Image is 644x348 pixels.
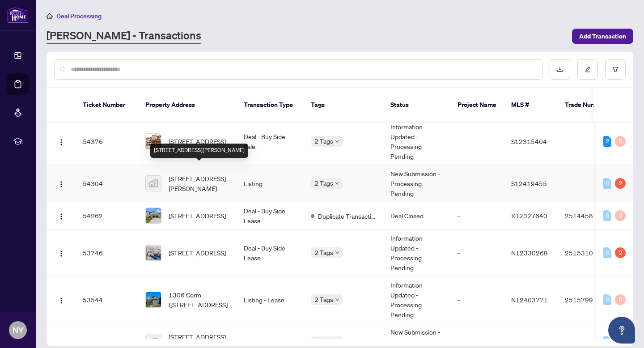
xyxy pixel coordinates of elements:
span: [STREET_ADDRESS] [169,248,226,258]
th: MLS # [504,88,558,123]
td: Information Updated - Processing Pending [383,276,450,323]
span: down [335,250,339,255]
button: edit [577,59,598,80]
td: 53746 [76,229,138,276]
span: 2 Tags [314,178,333,188]
span: Duplicate Transaction [318,211,376,221]
span: 1306 Corm ([STREET_ADDRESS] [169,290,229,310]
td: Deal Closed [383,202,450,229]
div: 2 [615,178,626,189]
img: thumbnail-img [146,292,161,307]
span: Add Transaction [579,29,626,43]
span: home [47,13,53,19]
div: 2 [615,247,626,258]
div: 0 [603,294,611,305]
td: Information Updated - Processing Pending [383,118,450,165]
span: N12330269 [511,249,548,257]
th: Status [383,88,450,123]
button: Logo [54,246,68,260]
span: S12419455 [511,179,547,187]
button: Logo [54,208,68,223]
span: S12315404 [511,137,547,145]
div: 2 [603,136,611,147]
td: Deal - Buy Side Sale [237,118,304,165]
td: 2515799 [558,276,620,323]
span: X12327640 [511,212,547,220]
td: 54262 [76,202,138,229]
button: Add Transaction [572,29,633,44]
button: Logo [54,176,68,191]
img: thumbnail-img [146,176,161,191]
td: - [450,118,504,165]
div: 0 [615,210,626,221]
td: 2514458 [558,202,620,229]
td: Deal - Buy Side Lease [237,202,304,229]
span: 2 Tags [314,136,333,146]
th: Project Name [450,88,504,123]
span: 2 Tags [314,336,333,347]
td: - [450,229,504,276]
span: N12403558 [511,338,548,346]
div: [STREET_ADDRESS][PERSON_NAME] [150,144,248,158]
span: edit [585,66,591,72]
span: [STREET_ADDRESS] [169,211,226,221]
button: download [550,59,570,80]
img: Logo [58,181,65,188]
td: Listing - Lease [237,276,304,323]
img: Logo [58,213,65,220]
span: 2 Tags [314,247,333,258]
span: [STREET_ADDRESS][PERSON_NAME] [169,174,229,193]
img: Logo [58,250,65,257]
span: Deal Processing [56,12,102,20]
th: Property Address [138,88,237,123]
td: Deal - Buy Side Lease [237,229,304,276]
td: - [558,118,620,165]
td: - [450,202,504,229]
td: 54304 [76,165,138,202]
button: Logo [54,293,68,307]
span: down [335,297,339,302]
div: 0 [615,294,626,305]
span: down [335,181,339,186]
img: thumbnail-img [146,134,161,149]
button: Open asap [608,317,635,344]
a: [PERSON_NAME] - Transactions [47,28,201,44]
img: Logo [58,139,65,146]
span: NY [13,324,24,336]
img: thumbnail-img [146,208,161,223]
td: Listing [237,165,304,202]
td: - [450,276,504,323]
td: New Submission - Processing Pending [383,165,450,202]
span: N12403771 [511,296,548,304]
div: 0 [603,247,611,258]
span: [STREET_ADDRESS] [169,136,226,146]
img: thumbnail-img [146,245,161,260]
th: Tags [304,88,383,123]
th: Ticket Number [76,88,138,123]
td: 2515310 [558,229,620,276]
span: download [557,66,563,72]
span: filter [612,66,619,72]
div: 0 [603,210,611,221]
th: Transaction Type [237,88,304,123]
div: 0 [603,336,611,347]
div: 0 [603,178,611,189]
td: - [558,165,620,202]
img: logo [7,7,29,23]
td: 53544 [76,276,138,323]
button: Logo [54,134,68,149]
div: 0 [615,136,626,147]
td: Information Updated - Processing Pending [383,229,450,276]
span: down [335,139,339,144]
span: 2 Tags [314,294,333,305]
img: Logo [58,297,65,304]
button: filter [605,59,626,80]
td: - [450,165,504,202]
th: Trade Number [558,88,620,123]
td: 54376 [76,118,138,165]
